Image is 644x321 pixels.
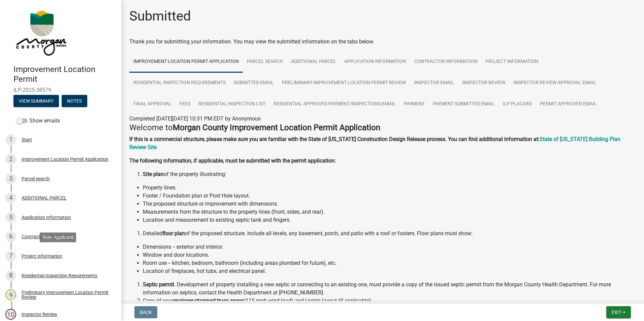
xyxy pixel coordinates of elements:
[22,273,97,278] div: Residential Inspection Requirements
[13,87,108,93] span: ILP-2025-38579
[143,229,636,238] li: Detailed of the proposed structure. Include all levels, any basement, porch, and patio with a roo...
[129,51,243,73] a: Improvement Location Permit Application
[129,123,636,133] h4: Welcome to
[129,94,175,115] a: Final Approval
[509,72,600,94] a: Inspector Review Approval Email
[143,281,174,288] strong: Septic permit
[143,184,636,192] li: Property lines.
[143,216,636,224] li: Location and measurement to existing septic tank and fingers.
[269,94,400,115] a: Residential Approved Payment/Inspections Email
[173,123,380,132] strong: Morgan County Improvement Location Permit Application
[129,72,230,94] a: Residential Inspection Requirements
[429,94,499,115] a: Payment Submitted Email
[129,8,191,24] h1: Submitted
[481,51,542,73] a: Project Information
[129,115,261,122] span: Completed [DATE][DATE] 10:31 PM EDT by Anonymous
[143,200,636,208] li: The proposed structure or improvement with dimensions.
[499,94,536,115] a: ILP Placard
[340,51,410,73] a: Application Information
[612,310,621,315] span: Exit
[40,233,76,242] div: Role: Applicant
[22,157,108,162] div: Improvement Location Permit Application
[173,297,244,304] strong: engineer-stamped truss specs
[143,281,636,297] li: . Development of property installing a new septic or connecting to an existing one, must provide ...
[22,234,70,239] div: Contractor Information
[13,7,68,58] img: Morgan County, Indiana
[22,290,110,299] div: Preliminary Improvement Location Permit Review
[458,72,509,94] a: Inspector Review
[22,137,32,142] div: Start
[13,65,116,84] h4: Improvement Location Permit
[5,231,16,242] div: 6
[129,136,620,150] a: State of [US_STATE] Building Plan Review Site
[410,51,481,73] a: Contractor Information
[143,251,636,259] li: Window and door locations.
[13,99,59,104] wm-modal-confirm: Summary
[410,72,458,94] a: Inspector Email
[22,215,71,220] div: Application Information
[5,251,16,261] div: 7
[143,171,164,177] strong: Site plan
[287,51,340,73] a: ADDITIONAL PARCEL
[194,94,269,115] a: Residential Inspection List
[129,136,540,142] strong: If this is a commercial structure, please make sure you are familiar with the State of [US_STATE]...
[162,230,185,237] strong: floor plan
[5,289,16,300] div: 9
[606,306,631,318] button: Exit
[5,154,16,165] div: 2
[5,192,16,203] div: 4
[22,254,62,258] div: Project Information
[62,95,87,107] button: Notes
[129,157,336,164] strong: The following information, if applicable, must be submitted with the permit application:
[22,176,50,181] div: Parcel search
[143,170,636,178] li: of the property illustrating:
[536,94,601,115] a: Permit Approved Email
[143,297,636,305] li: Copy of your (115 mph wind load) and I-joists layout (if applicable).
[129,38,636,46] div: Thank you for submitting your information. You may view the submitted information on the tabs below.
[143,259,636,267] li: Room use -- kitchen, bedroom, bathroom (including areas plumbed for future), etc.
[143,192,636,200] li: Footer / Foundation plan or Post Hole layout.
[5,134,16,145] div: 1
[175,94,194,115] a: Fees
[13,95,59,107] button: View Summary
[400,94,429,115] a: Payment
[22,195,67,200] div: ADDITIONAL PARCEL
[62,99,87,104] wm-modal-confirm: Notes
[22,312,57,317] div: Inspector Review
[230,72,278,94] a: Submitted Email
[278,72,410,94] a: Preliminary Improvement Location Permit Review
[134,306,157,318] button: Back
[16,117,60,125] label: Show emails
[143,208,636,216] li: Measurements from the structure to the property lines (front, sides, and rear).
[5,270,16,281] div: 8
[140,310,152,315] span: Back
[143,243,636,251] li: Dimensions -- exterior and interior.
[5,212,16,223] div: 5
[5,309,16,320] div: 10
[143,267,636,275] li: Location of fireplaces, hot tubs, and electrical panel.
[5,173,16,184] div: 3
[243,51,287,73] a: Parcel search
